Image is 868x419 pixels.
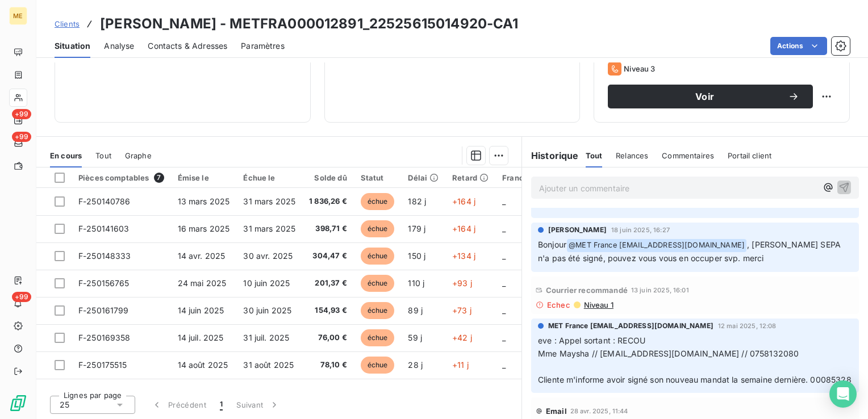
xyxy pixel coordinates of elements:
[55,40,90,52] span: Situation
[309,305,347,316] span: 154,93 €
[213,393,229,417] button: 1
[546,286,628,295] span: Courrier recommandé
[829,380,857,408] div: Open Intercom Messenger
[408,224,425,233] span: 179 j
[361,220,395,237] span: échue
[361,329,395,346] span: échue
[502,360,506,370] span: _
[502,278,506,288] span: _
[78,173,164,183] div: Pièces comptables
[631,287,689,294] span: 13 juin 2025, 16:01
[178,333,224,342] span: 14 juil. 2025
[662,151,714,160] span: Commentaires
[78,224,130,233] span: F-250141603
[408,333,422,342] span: 59 j
[770,37,827,55] button: Actions
[361,248,395,265] span: échue
[243,333,289,342] span: 31 juil. 2025
[408,196,426,206] span: 182 j
[502,224,506,233] span: _
[309,250,347,262] span: 304,47 €
[621,92,788,101] span: Voir
[408,278,424,288] span: 110 j
[78,333,131,342] span: F-250169358
[309,332,347,343] span: 76,00 €
[12,132,31,142] span: +99
[548,321,713,331] span: MET France [EMAIL_ADDRESS][DOMAIN_NAME]
[408,360,423,370] span: 28 j
[243,251,293,261] span: 30 avr. 2025
[229,393,287,417] button: Suivant
[243,305,291,315] span: 30 juin 2025
[55,18,80,30] a: Clients
[452,360,469,370] span: +11 j
[178,360,228,370] span: 14 août 2025
[50,151,82,160] span: En cours
[452,278,472,288] span: +93 j
[78,251,131,261] span: F-250148333
[78,278,130,288] span: F-250156765
[361,357,395,374] span: échue
[60,399,69,410] span: 25
[9,7,27,25] div: ME
[408,305,423,315] span: 89 j
[608,85,813,108] button: Voir
[502,196,506,206] span: _
[361,193,395,210] span: échue
[452,224,475,233] span: +164 j
[178,224,230,233] span: 16 mars 2025
[616,151,648,160] span: Relances
[309,173,347,182] div: Solde dû
[361,275,395,292] span: échue
[309,196,347,207] span: 1 836,26 €
[178,305,224,315] span: 14 juin 2025
[243,224,295,233] span: 31 mars 2025
[243,196,295,206] span: 31 mars 2025
[241,40,285,52] span: Paramètres
[361,173,395,182] div: Statut
[12,109,31,119] span: +99
[452,196,475,206] span: +164 j
[309,278,347,289] span: 201,37 €
[243,360,294,370] span: 31 août 2025
[547,300,570,309] span: Echec
[408,251,425,261] span: 150 j
[538,375,852,384] span: Cliente m'informe avoir signé son nouveau mandat la semaine dernière. 00085328
[220,399,223,410] span: 1
[502,173,610,182] div: France Contentieux - cloture
[55,19,80,28] span: Clients
[728,151,771,160] span: Portail client
[624,64,655,73] span: Niveau 3
[452,305,471,315] span: +73 j
[148,40,227,52] span: Contacts & Adresses
[452,173,489,182] div: Retard
[243,278,290,288] span: 10 juin 2025
[154,173,164,183] span: 7
[522,149,579,162] h6: Historique
[243,173,295,182] div: Échue le
[95,151,111,160] span: Tout
[502,333,506,342] span: _
[9,394,27,412] img: Logo LeanPay
[538,336,645,345] span: eve : Appel sortant : RECOU
[502,305,506,315] span: _
[309,359,347,371] span: 78,10 €
[546,407,567,416] span: Email
[78,360,127,370] span: F-250175515
[538,240,566,249] span: Bonjour
[144,393,213,417] button: Précédent
[408,173,439,182] div: Délai
[178,251,226,261] span: 14 avr. 2025
[502,251,506,261] span: _
[361,302,395,319] span: échue
[570,408,628,414] span: 28 avr. 2025, 11:44
[78,305,129,315] span: F-250161799
[548,225,607,235] span: [PERSON_NAME]
[538,349,799,358] span: Mme Maysha // [EMAIL_ADDRESS][DOMAIN_NAME] // 0758132080
[611,227,670,233] span: 18 juin 2025, 16:27
[567,239,746,252] span: @ MET France [EMAIL_ADDRESS][DOMAIN_NAME]
[309,223,347,234] span: 398,71 €
[100,14,519,34] h3: [PERSON_NAME] - METFRA000012891_22525615014920-CA1
[583,300,614,309] span: Niveau 1
[718,322,777,329] span: 12 mai 2025, 12:08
